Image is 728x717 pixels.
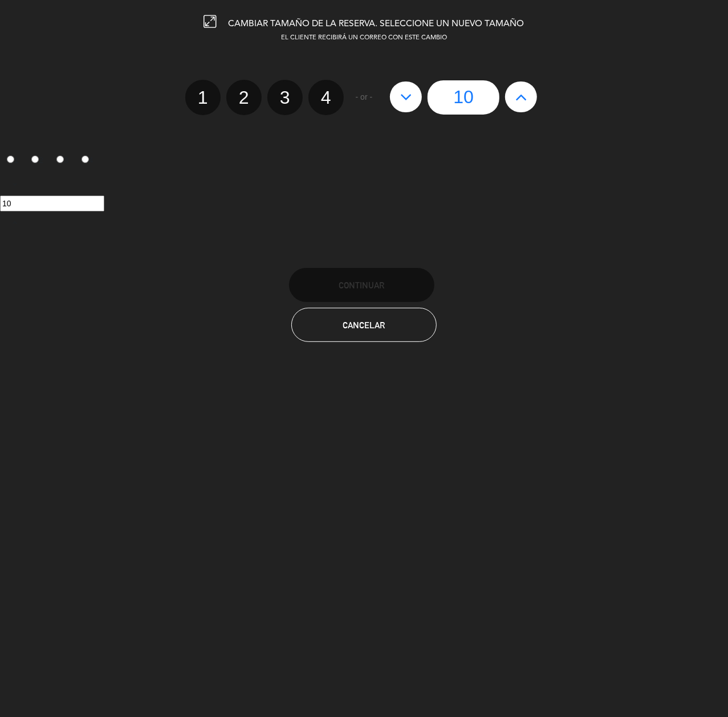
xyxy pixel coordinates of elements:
input: 3 [56,156,64,163]
input: 4 [82,156,89,163]
label: 2 [25,151,50,170]
label: 4 [75,151,100,170]
button: Cancelar [291,308,437,342]
span: - or - [356,91,373,104]
label: 1 [185,80,221,115]
span: Cancelar [343,320,385,330]
label: 3 [267,80,303,115]
span: EL CLIENTE RECIBIRÁ UN CORREO CON ESTE CAMBIO [281,35,447,41]
label: 3 [50,151,75,170]
span: Continuar [339,280,384,290]
button: Continuar [289,268,434,302]
label: 4 [308,80,344,115]
input: 1 [7,156,14,163]
input: 2 [31,156,39,163]
span: CAMBIAR TAMAÑO DE LA RESERVA. SELECCIONE UN NUEVO TAMAÑO [229,19,524,28]
label: 2 [226,80,262,115]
